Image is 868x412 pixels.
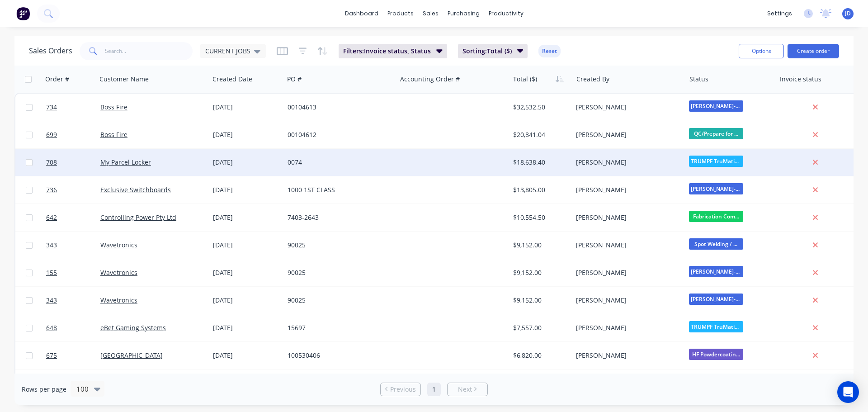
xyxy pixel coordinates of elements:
div: Created By [576,75,609,84]
div: products [383,7,418,20]
a: 699 [46,121,100,148]
a: [GEOGRAPHIC_DATA] [100,351,163,360]
div: 90025 [288,296,388,305]
div: Invoice status [780,75,821,84]
div: Order # [45,75,69,84]
a: eBet Gaming Systems [100,323,166,332]
div: 7403-2643 [288,213,388,222]
div: [DATE] [213,323,280,332]
div: [PERSON_NAME] [576,268,676,277]
div: [PERSON_NAME] [576,158,676,167]
div: $9,152.00 [513,268,566,277]
div: 1000 1ST CLASS [288,185,388,194]
span: Sorting: Total ($) [462,47,512,56]
a: Boss Fire [100,103,127,111]
a: Wavetronics [100,241,137,249]
a: 736 [46,176,100,204]
span: [PERSON_NAME]-Power C5 [689,266,743,277]
a: Wavetronics [100,296,137,304]
div: purchasing [443,7,484,20]
div: [DATE] [213,103,280,112]
span: 648 [46,323,57,332]
button: Sorting:Total ($) [458,44,528,58]
div: 0074 [288,158,388,167]
span: TRUMPF TruMatic... [689,156,743,167]
div: sales [418,7,443,20]
a: 720 [46,369,100,397]
span: 708 [46,158,57,167]
button: Filters:Invoice status, Status [339,44,447,58]
div: [PERSON_NAME] [576,323,676,332]
div: 90025 [288,268,388,277]
div: 15697 [288,323,388,332]
span: [PERSON_NAME]-Power C5 [689,183,743,194]
div: [PERSON_NAME] [576,351,676,360]
div: $10,554.50 [513,213,566,222]
div: [PERSON_NAME] [576,241,676,250]
a: 734 [46,94,100,121]
button: Reset [538,45,561,57]
span: 155 [46,268,57,277]
span: [PERSON_NAME]-Power C5 [689,100,743,112]
a: dashboard [340,7,383,20]
a: Next page [448,385,487,394]
span: Filters: Invoice status, Status [343,47,431,56]
span: JD [845,9,851,18]
div: [DATE] [213,351,280,360]
div: $18,638.40 [513,158,566,167]
div: [DATE] [213,241,280,250]
div: $20,841.04 [513,130,566,139]
div: Created Date [212,75,252,84]
a: Controlling Power Pty Ltd [100,213,176,222]
ul: Pagination [377,383,491,396]
a: 642 [46,204,100,231]
span: Fabrication Com... [689,211,743,222]
span: Previous [390,385,416,394]
div: $9,152.00 [513,241,566,250]
div: [DATE] [213,268,280,277]
div: settings [763,7,797,20]
span: Rows per page [22,385,66,394]
input: Search... [105,42,193,60]
a: My Parcel Locker [100,158,151,166]
span: 343 [46,296,57,305]
span: TRUMPF TruMatic... [689,321,743,332]
div: $6,820.00 [513,351,566,360]
span: [PERSON_NAME]-Power C5 [689,294,743,305]
div: [PERSON_NAME] [576,130,676,139]
div: 90025 [288,241,388,250]
div: 00104613 [288,103,388,112]
div: Total ($) [513,75,537,84]
div: [DATE] [213,185,280,194]
button: Create order [788,44,839,58]
span: 343 [46,241,57,250]
a: Boss Fire [100,130,127,139]
span: 642 [46,213,57,222]
span: Spot Welding / ... [689,238,743,250]
a: Previous page [381,385,420,394]
div: [DATE] [213,130,280,139]
h1: Sales Orders [29,47,72,55]
a: 155 [46,259,100,286]
span: 734 [46,103,57,112]
div: Accounting Order # [400,75,460,84]
div: [DATE] [213,213,280,222]
a: 675 [46,342,100,369]
a: 708 [46,149,100,176]
div: Open Intercom Messenger [837,381,859,403]
span: 699 [46,130,57,139]
a: 648 [46,314,100,341]
a: 343 [46,287,100,314]
div: 00104612 [288,130,388,139]
div: [PERSON_NAME] [576,103,676,112]
div: Status [689,75,708,84]
div: [PERSON_NAME] [576,296,676,305]
a: Exclusive Switchboards [100,185,171,194]
div: [PERSON_NAME] [576,213,676,222]
span: Next [458,385,472,394]
span: CURRENT JOBS [205,46,250,56]
span: 736 [46,185,57,194]
div: $13,805.00 [513,185,566,194]
button: Options [739,44,784,58]
span: 675 [46,351,57,360]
